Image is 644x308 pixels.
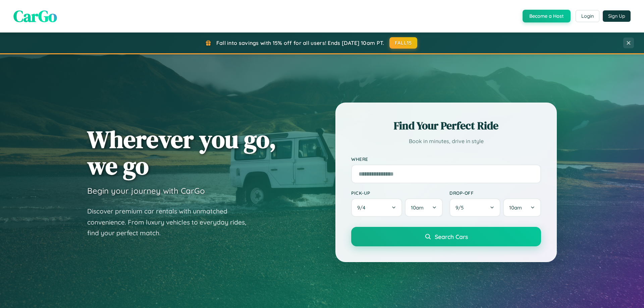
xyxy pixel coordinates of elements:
[351,118,541,133] h2: Find Your Perfect Ride
[87,206,255,239] p: Discover premium car rentals with unmatched convenience. From luxury vehicles to everyday rides, ...
[503,198,541,217] button: 10am
[351,190,443,196] label: Pick-up
[576,10,599,22] button: Login
[449,198,500,217] button: 9/5
[87,126,276,179] h1: Wherever you go, we go
[351,136,541,146] p: Book in minutes, drive in style
[449,190,541,196] label: Drop-off
[405,198,443,217] button: 10am
[603,10,631,22] button: Sign Up
[523,10,571,22] button: Become a Host
[351,156,541,162] label: Where
[455,204,467,211] span: 9 / 5
[216,40,384,46] span: Fall into savings with 15% off for all users! Ends [DATE] 10am PT.
[389,37,418,49] button: FALL15
[13,5,57,27] span: CarGo
[509,204,522,211] span: 10am
[351,198,402,217] button: 9/4
[435,233,468,240] span: Search Cars
[357,204,369,211] span: 9 / 4
[87,186,205,196] h3: Begin your journey with CarGo
[351,227,541,246] button: Search Cars
[411,204,424,211] span: 10am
